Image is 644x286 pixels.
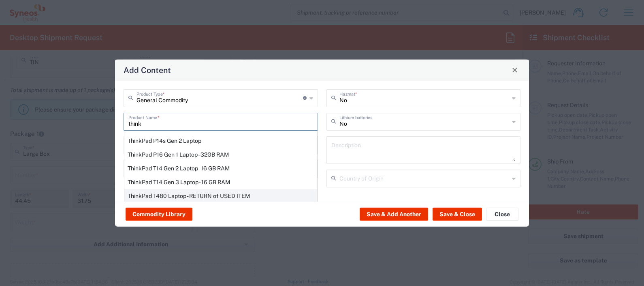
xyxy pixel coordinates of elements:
div: ThinkPad P14s Gen 2 Laptop [124,133,317,147]
div: ThinkPad P16 Gen 1 Laptop - 32GB RAM [124,147,317,161]
button: Save & Add Another [360,208,428,221]
button: Close [486,208,518,221]
button: Commodity Library [126,208,192,221]
h4: Add Content [124,64,171,76]
div: ThinkPad T480 Laptop - RETURN of USED ITEM [124,189,317,202]
button: Close [509,64,520,75]
div: ThinkPad T14 Gen 2 Laptop - 16 GB RAM [124,161,317,175]
button: Save & Close [433,208,482,221]
div: ThinkPad T14 Gen 3 Laptop - 16 GB RAM [124,175,317,189]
